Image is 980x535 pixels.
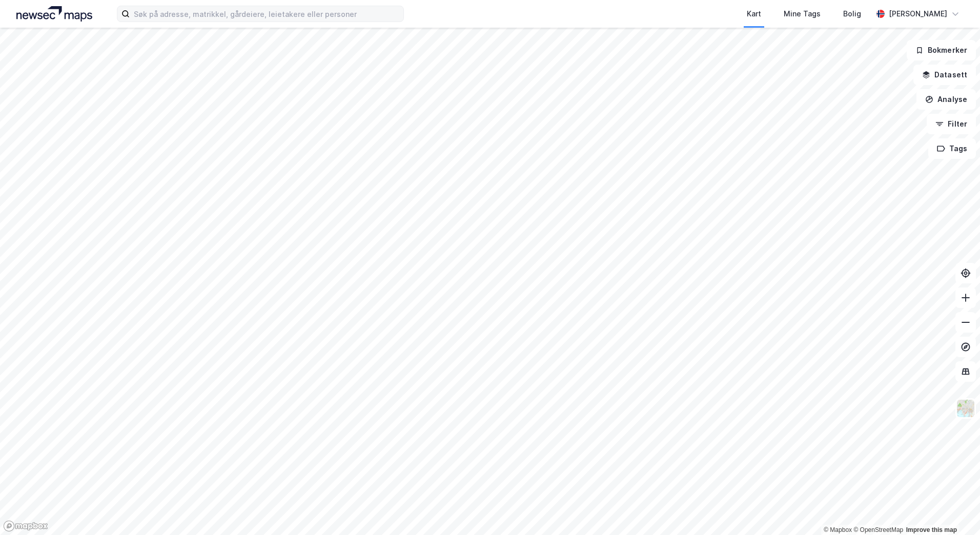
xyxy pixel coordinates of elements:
[929,486,980,535] div: Kontrollprogram for chat
[824,526,852,533] a: Mapbox
[843,8,861,20] div: Bolig
[853,526,903,533] a: OpenStreetMap
[913,65,976,85] button: Datasett
[927,114,976,134] button: Filter
[929,486,980,535] iframe: Chat Widget
[130,6,403,22] input: Søk på adresse, matrikkel, gårdeiere, leietakere eller personer
[784,8,821,20] div: Mine Tags
[747,8,761,20] div: Kart
[907,40,976,60] button: Bokmerker
[956,399,975,418] img: Z
[928,138,976,159] button: Tags
[3,520,48,532] a: Mapbox homepage
[889,8,947,20] div: [PERSON_NAME]
[906,526,957,533] a: Improve this map
[16,6,92,22] img: logo.a4113a55bc3d86da70a041830d287a7e.svg
[916,89,976,110] button: Analyse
